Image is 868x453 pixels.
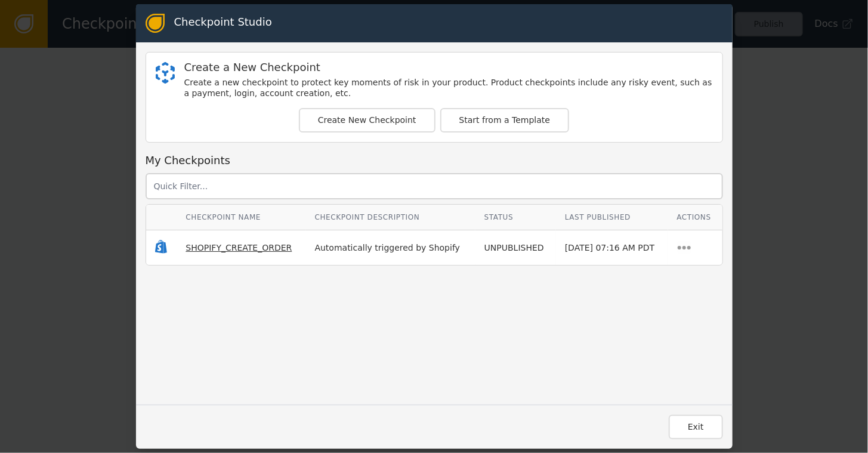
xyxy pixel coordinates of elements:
[556,205,668,230] th: Last Published
[146,173,723,199] input: Quick Filter...
[668,205,722,230] th: Actions
[146,152,723,168] div: My Checkpoints
[565,242,659,254] div: [DATE] 07:16 AM PDT
[299,108,435,132] button: Create New Checkpoint
[184,62,713,73] div: Create a New Checkpoint
[440,108,570,132] button: Start from a Template
[475,205,556,230] th: Status
[184,78,713,98] div: Create a new checkpoint to protect key moments of risk in your product. Product checkpoints inclu...
[186,243,292,252] span: SHOPIFY_CREATE_ORDER
[306,205,475,230] th: Checkpoint Description
[174,14,272,33] div: Checkpoint Studio
[484,242,547,254] div: UNPUBLISHED
[669,415,723,439] button: Exit
[315,243,461,252] span: Automatically triggered by Shopify
[177,205,305,230] th: Checkpoint Name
